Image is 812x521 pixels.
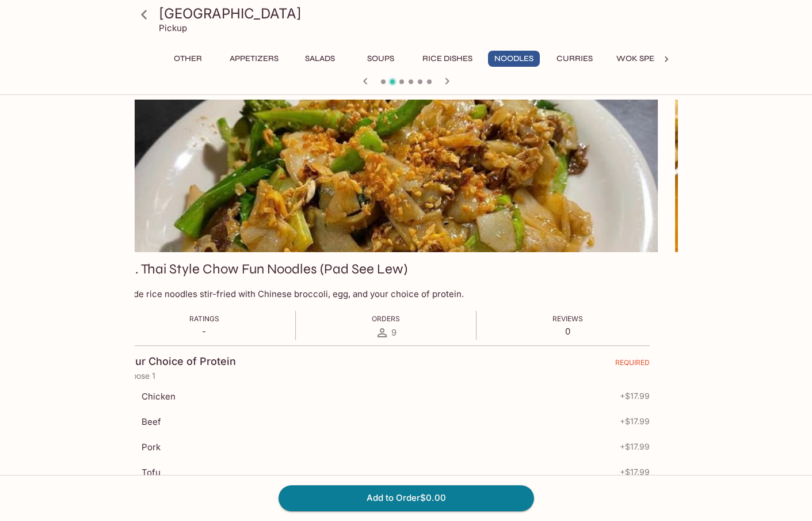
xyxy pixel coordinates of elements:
span: Orders [372,314,400,323]
p: 0 [552,326,583,337]
button: Rice Dishes [416,51,479,67]
span: + $17.99 [620,391,650,401]
h3: 33. Thai Style Chow Fun Noodles (Pad See Lew) [123,260,407,278]
span: + $17.99 [620,467,650,477]
button: Salads [294,51,346,67]
button: Other [162,51,214,67]
button: Appetizers [223,51,285,67]
p: Pickup [159,22,187,33]
button: Curries [549,51,601,67]
p: - [189,326,219,337]
div: 33. Thai Style Chow Fun Noodles (Pad See Lew) [115,100,658,252]
span: Tofu [142,467,161,478]
span: + $17.99 [620,442,650,451]
span: Reviews [552,314,583,323]
span: Ratings [189,314,219,323]
button: Wok Specialties [610,51,695,67]
p: choose 1 [123,371,650,381]
span: 9 [391,327,397,338]
h3: [GEOGRAPHIC_DATA] [159,5,673,22]
span: + $17.99 [620,417,650,426]
h4: Your Choice of Protein [123,355,236,368]
span: Pork [142,442,161,452]
button: Soups [355,51,407,67]
p: Wide rice noodles stir-fried with Chinese broccoli, egg, and your choice of protein. [123,288,650,299]
button: Noodles [488,51,540,67]
span: Chicken [142,391,176,402]
button: Add to Order$0.00 [279,485,534,511]
span: REQUIRED [615,358,650,371]
span: Beef [142,416,161,427]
